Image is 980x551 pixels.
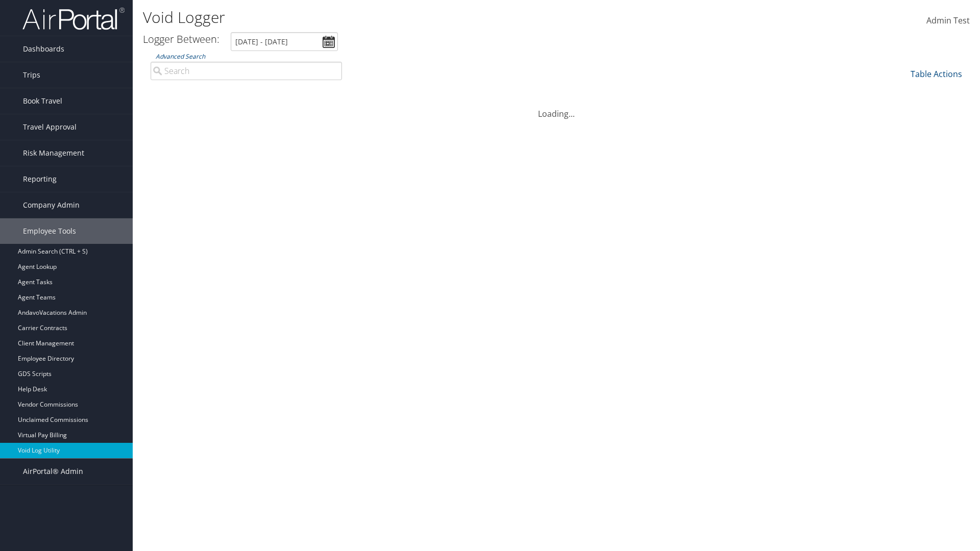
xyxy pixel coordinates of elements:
[143,7,694,28] h1: Void Logger
[23,62,40,88] span: Trips
[23,114,77,140] span: Travel Approval
[23,140,84,166] span: Risk Management
[143,95,970,120] div: Loading...
[151,62,342,80] input: Advanced Search
[23,192,80,218] span: Company Admin
[23,459,83,484] span: AirPortal® Admin
[23,218,76,244] span: Employee Tools
[22,7,125,31] img: airportal-logo.png
[911,68,962,80] a: Table Actions
[926,15,970,26] span: Admin Test
[23,166,57,192] span: Reporting
[926,5,970,37] a: Admin Test
[156,52,205,61] a: Advanced Search
[23,36,64,62] span: Dashboards
[23,88,62,114] span: Book Travel
[231,32,338,51] input: [DATE] - [DATE]
[143,32,219,46] h3: Logger Between:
